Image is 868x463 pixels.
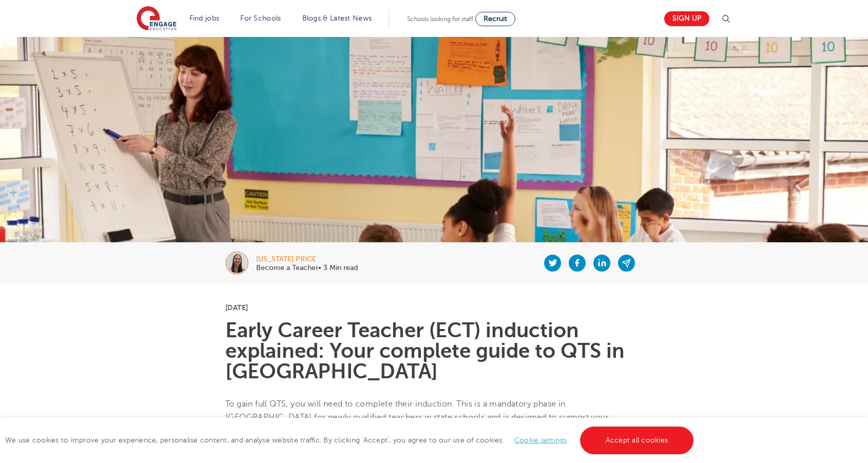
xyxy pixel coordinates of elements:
div: [US_STATE] Price [256,256,358,263]
p: Become a Teacher• 3 Min read [256,264,358,272]
span: Schools looking for staff [407,15,473,23]
img: Engage Education [137,6,177,32]
a: Sign up [664,11,709,26]
span: We use cookies to improve your experience, personalise content, and analyse website traffic. By c... [5,436,696,444]
a: For Schools [240,14,281,22]
span: To gain full QTS, you will need to complete their induction. This is a mandatory phase in [GEOGRA... [225,399,621,462]
a: Recruit [475,12,515,26]
span: Recruit [484,15,507,23]
a: Accept all cookies [580,427,694,454]
a: Cookie settings [514,436,567,444]
h1: Early Career Teacher (ECT) induction explained: Your complete guide to QTS in [GEOGRAPHIC_DATA] [225,320,643,382]
a: Find jobs [189,14,220,22]
p: [DATE] [225,304,643,311]
a: Blogs & Latest News [302,14,372,22]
